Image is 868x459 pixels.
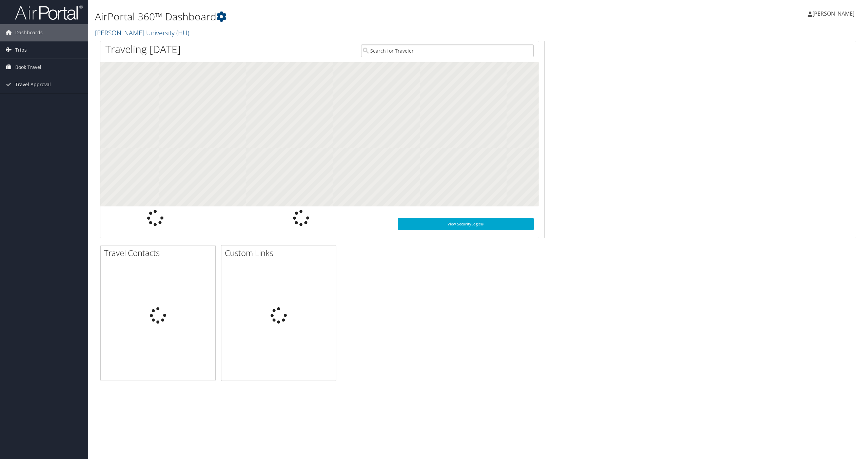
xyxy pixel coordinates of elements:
a: View SecurityLogic® [398,218,534,230]
h2: Travel Contacts [104,247,215,259]
a: [PERSON_NAME] University (HU) [95,28,191,37]
h1: Traveling [DATE] [105,42,181,56]
span: Trips [15,41,27,58]
h2: Custom Links [225,247,336,259]
span: [PERSON_NAME] [812,10,854,17]
span: Travel Approval [15,76,51,93]
input: Search for Traveler [361,44,534,57]
img: airportal-logo.png [15,4,83,20]
a: [PERSON_NAME] [808,3,861,24]
span: Book Travel [15,59,41,76]
h1: AirPortal 360™ Dashboard [95,10,606,24]
span: Dashboards [15,24,43,41]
